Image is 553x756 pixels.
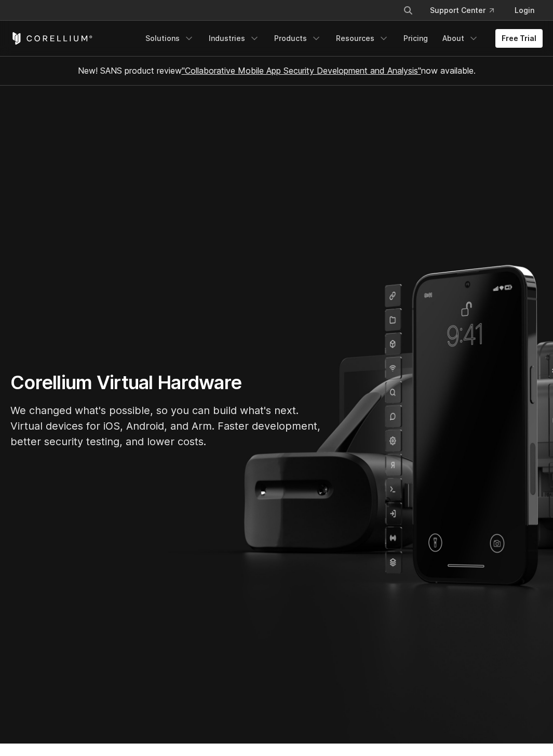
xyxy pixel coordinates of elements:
[399,1,417,20] button: Search
[10,32,93,45] a: Corellium Home
[203,29,266,48] a: Industries
[139,29,200,48] a: Solutions
[495,29,543,48] a: Free Trial
[10,371,322,394] h1: Corellium Virtual Hardware
[139,29,543,48] div: Navigation Menu
[10,403,322,449] p: We changed what's possible, so you can build what's next. Virtual devices for iOS, Android, and A...
[330,29,395,48] a: Resources
[436,29,485,48] a: About
[422,1,502,20] a: Support Center
[397,29,434,48] a: Pricing
[182,65,421,76] a: "Collaborative Mobile App Security Development and Analysis"
[268,29,328,48] a: Products
[506,1,543,20] a: Login
[390,1,543,20] div: Navigation Menu
[78,65,476,76] span: New! SANS product review now available.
